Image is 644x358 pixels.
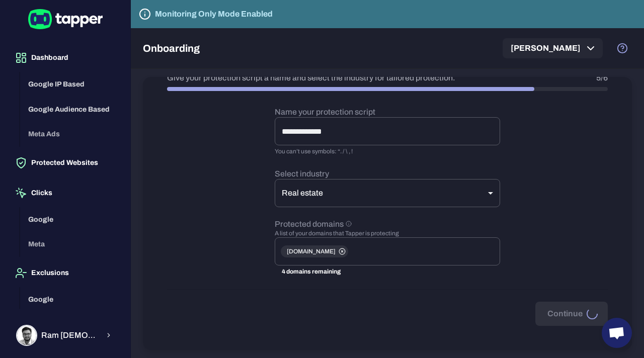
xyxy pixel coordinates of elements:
p: You can’t use symbols: “. / \ , ! [275,147,500,157]
a: Google [20,294,122,303]
svg: Tapper is not blocking any fraudulent activity for this domain [139,8,151,20]
button: Dashboard [8,44,122,72]
h6: Monitoring Only Mode Enabled [155,8,273,20]
div: [DOMAIN_NAME] [281,245,348,257]
span: [DOMAIN_NAME] [281,247,342,255]
a: Google Audience Based [20,104,122,113]
p: Select industry [275,169,500,179]
span: Ram [DEMOGRAPHIC_DATA] [41,330,99,340]
h5: Onboarding [143,42,200,54]
a: Clicks [8,188,122,197]
button: [PERSON_NAME] [503,38,603,58]
p: 5/6 [596,73,608,83]
p: Give your protection script a name and select the industry for tailored protection. [167,73,455,83]
a: Exclusions [8,268,122,277]
button: Google IP Based [20,72,122,97]
a: Google IP Based [20,79,122,88]
img: Ram Krishna [17,326,36,345]
p: Protected domains [275,219,500,229]
button: Ram KrishnaRam [DEMOGRAPHIC_DATA] [8,321,122,350]
p: 4 domains remaining [282,267,493,277]
button: Protected Websites [8,149,122,177]
button: Google [20,207,122,232]
a: Dashboard [8,53,122,61]
button: Google Audience Based [20,97,122,122]
a: Google [20,214,122,223]
span: A list of your domains that Tapper is protecting [275,229,500,237]
p: Name your protection script [275,107,500,117]
button: Clicks [8,179,122,207]
div: Open chat [602,318,632,348]
button: Exclusions [8,259,122,287]
div: Real estate [275,179,500,207]
button: Google [20,287,122,312]
a: Protected Websites [8,158,122,166]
